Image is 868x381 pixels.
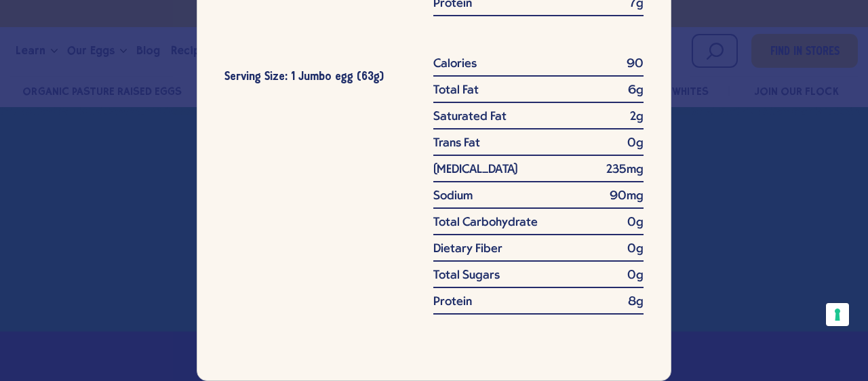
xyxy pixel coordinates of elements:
strong: 0g [627,270,644,282]
strong: 0g [627,138,644,150]
li: Trans Fat [433,138,644,156]
strong: 0g [627,217,644,229]
h3: Serving Size: 1 Jumbo egg (63g) [224,58,399,96]
strong: 0g [627,243,644,256]
strong: 235mg [606,164,644,176]
li: Total Sugars [433,270,644,288]
li: Total Fat [433,85,644,103]
li: Calories [433,58,644,77]
strong: 8g [628,296,644,308]
strong: 2g [630,111,644,123]
li: [MEDICAL_DATA] [433,164,644,182]
li: Saturated Fat [433,111,644,129]
li: Protein [433,296,644,315]
button: Your consent preferences for tracking technologies [826,303,849,326]
li: Sodium [433,190,644,209]
strong: 6g [628,85,644,97]
strong: 90mg [610,190,644,203]
strong: 90 [627,58,644,71]
li: Dietary Fiber [433,243,644,262]
li: Total Carbohydrate [433,217,644,235]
